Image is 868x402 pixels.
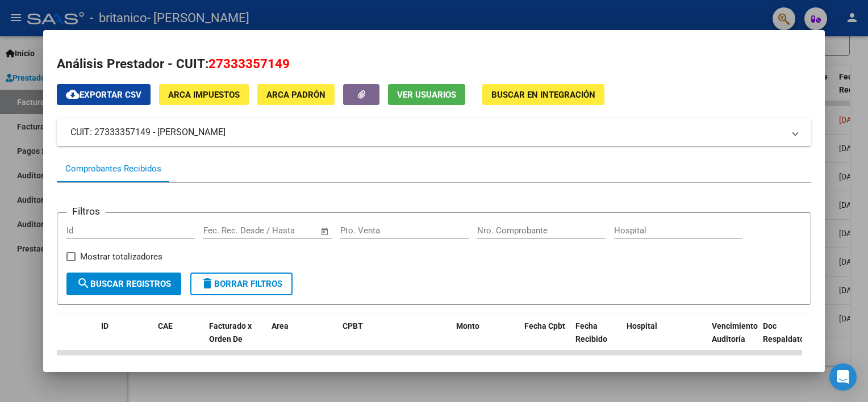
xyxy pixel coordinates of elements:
[491,90,595,100] span: Buscar en Integración
[97,314,153,364] datatable-header-cell: ID
[66,273,181,295] button: Buscar Registros
[57,84,151,105] button: Exportar CSV
[707,314,758,364] datatable-header-cell: Vencimiento Auditoría
[575,321,607,344] span: Fecha Recibido
[829,363,857,391] div: Open Intercom Messenger
[159,84,249,105] button: ARCA Impuestos
[257,84,335,105] button: ARCA Padrón
[763,321,814,344] span: Doc Respaldatoria
[571,314,622,364] datatable-header-cell: Fecha Recibido
[627,321,657,330] span: Hospital
[260,225,315,236] input: Fecha fin
[70,125,783,139] mat-panel-title: CUIT: 27333357149 - [PERSON_NAME]
[208,56,290,71] span: 27333357149
[452,314,520,364] datatable-header-cell: Monto
[80,250,162,263] span: Mostrar totalizadores
[101,321,108,330] span: ID
[712,321,758,344] span: Vencimiento Auditoría
[758,314,827,364] datatable-header-cell: Doc Respaldatoria
[57,55,811,74] h2: Análisis Prestador - CUIT:
[153,314,205,364] datatable-header-cell: CAE
[205,314,267,364] datatable-header-cell: Facturado x Orden De
[203,225,249,236] input: Fecha inicio
[520,314,571,364] datatable-header-cell: Fecha Cpbt
[190,273,293,295] button: Borrar Filtros
[57,119,811,146] mat-expansion-panel-header: CUIT: 27333357149 - [PERSON_NAME]
[388,84,465,105] button: Ver Usuarios
[158,321,173,330] span: CAE
[201,277,214,290] mat-icon: delete
[209,321,252,344] span: Facturado x Orden De
[524,321,565,330] span: Fecha Cpbt
[456,321,479,330] span: Monto
[318,225,331,238] button: Open calendar
[338,314,452,364] datatable-header-cell: CPBT
[482,84,604,105] button: Buscar en Integración
[201,279,282,289] span: Borrar Filtros
[65,162,161,175] div: Comprobantes Recibidos
[397,90,456,100] span: Ver Usuarios
[343,321,363,330] span: CPBT
[168,90,240,100] span: ARCA Impuestos
[77,277,90,290] mat-icon: search
[272,321,289,330] span: Area
[66,90,141,100] span: Exportar CSV
[622,314,707,364] datatable-header-cell: Hospital
[266,90,325,100] span: ARCA Padrón
[66,204,106,219] h3: Filtros
[77,279,171,289] span: Buscar Registros
[66,87,80,101] mat-icon: cloud_download
[267,314,338,364] datatable-header-cell: Area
